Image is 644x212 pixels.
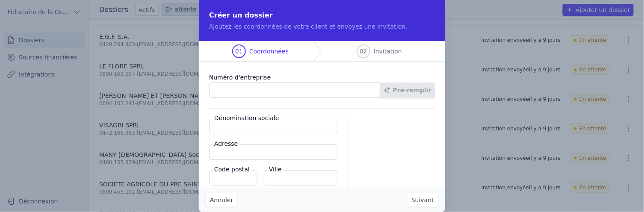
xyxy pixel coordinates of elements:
[206,193,237,207] button: Annuler
[360,47,367,56] span: 02
[374,47,402,56] span: Invitation
[235,47,243,56] span: 01
[213,165,251,174] label: Code postal
[213,114,281,122] label: Dénomination sociale
[267,165,284,174] label: Ville
[209,22,435,31] p: Ajoutez les coordonnées de votre client et envoyez une invitation.
[209,72,435,82] label: Numéro d'entreprise
[407,193,438,207] button: Suivant
[199,41,445,62] nav: Progress
[209,10,435,21] h2: Créer un dossier
[213,139,239,148] label: Adresse
[380,82,435,98] button: Pré-remplir
[249,47,289,56] span: Coordonnées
